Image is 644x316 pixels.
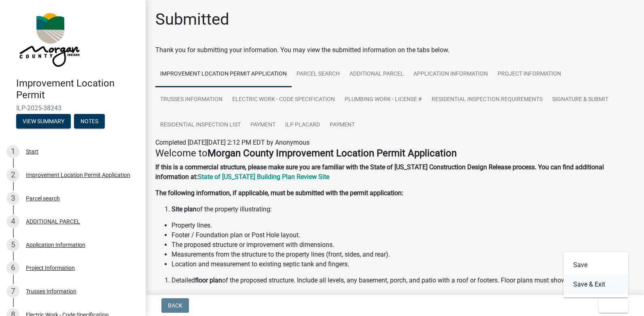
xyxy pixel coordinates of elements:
[155,10,229,29] h1: Submitted
[26,289,76,294] div: Trusses Information
[599,298,628,313] button: Exit
[26,196,60,201] div: Parcel search
[155,61,292,87] a: Improvement Location Permit Application
[246,112,280,138] a: Payment
[325,112,360,138] a: Payment
[172,230,634,240] li: Footer / Foundation plan or Post Hole layout.
[26,149,38,154] div: Start
[155,112,246,138] a: Residential Inspection List
[172,240,634,250] li: The proposed structure or improvement with dimensions.
[16,78,139,101] h4: Improvement Location Permit
[172,204,634,214] li: of the property illustrating:
[6,261,19,274] div: 6
[292,61,345,87] a: Parcel search
[16,118,71,125] wm-modal-confirm: Summary
[563,252,628,297] div: Exit
[161,298,189,313] button: Back
[6,169,19,181] div: 2
[155,147,634,159] h4: Welcome to
[155,87,227,113] a: Trusses Information
[172,292,634,301] li: Dimensions -- exterior and interior.
[195,276,222,284] strong: floor plan
[155,45,634,55] div: Thank you for submitting your information. You may view the submitted information on the tabs below.
[345,61,409,87] a: ADDITIONAL PARCEL
[6,145,19,158] div: 1
[26,172,130,178] div: Improvement Location Permit Application
[172,205,197,213] strong: Site plan
[74,114,105,129] button: Notes
[16,114,71,129] button: View Summary
[172,276,634,285] li: Detailed of the proposed structure. Include all levels, any basement, porch, and patio with a roo...
[563,275,628,294] button: Save & Exit
[26,242,85,248] div: Application Information
[493,61,566,87] a: Project Information
[227,87,340,113] a: Electric Work - Code Specification
[6,238,19,251] div: 5
[6,285,19,298] div: 7
[155,189,403,197] strong: The following information, if applicable, must be submitted with the permit application:
[74,118,105,125] wm-modal-confirm: Notes
[26,219,80,224] div: ADDITIONAL PARCEL
[155,139,309,146] span: Completed [DATE][DATE] 2:12 PM EDT by Anonymous
[280,112,325,138] a: ILP Placard
[168,302,182,309] span: Back
[427,87,547,113] a: Residential Inspection Requirements
[6,215,19,228] div: 4
[6,192,19,205] div: 3
[198,173,329,181] a: State of [US_STATE] Building Plan Review Site
[155,163,604,181] strong: If this is a commercial structure, please make sure you are familiar with the State of [US_STATE]...
[172,259,634,269] li: Location and measurement to existing septic tank and fingers.
[409,61,493,87] a: Application Information
[547,87,613,113] a: Signature & Submit
[563,255,628,275] button: Save
[172,221,634,230] li: Property lines.
[340,87,427,113] a: Plumbing Work - License #
[605,302,617,309] span: Exit
[26,265,75,271] div: Project Information
[172,250,634,259] li: Measurements from the structure to the property lines (front, sides, and rear).
[16,104,129,112] span: ILP-2025-38243
[16,8,81,69] img: Morgan County, Indiana
[208,147,457,159] strong: Morgan County Improvement Location Permit Application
